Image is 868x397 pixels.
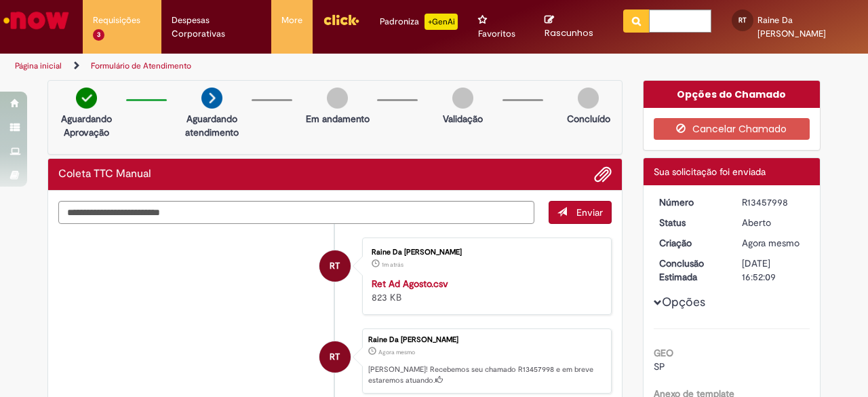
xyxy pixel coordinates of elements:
dt: Status [649,216,732,229]
time: 28/08/2025 13:52:05 [378,348,415,356]
span: Rascunhos [545,26,593,39]
span: Enviar [576,206,603,219]
textarea: Digite sua mensagem aqui... [58,201,534,223]
p: +GenAi [425,14,458,30]
span: 3 [93,29,104,41]
span: Requisições [93,14,140,27]
button: Pesquisar [623,10,650,33]
h2: Coleta TTC Manual Histórico de tíquete [58,168,151,181]
div: Raine Da Luz Nogueira De Toledo [319,341,351,373]
div: Aberto [742,216,805,229]
time: 28/08/2025 13:50:51 [382,261,403,269]
div: 823 KB [372,277,597,304]
span: Agora mesmo [378,348,415,356]
span: RT [330,250,340,282]
dt: Conclusão Estimada [649,257,732,284]
span: More [281,14,302,27]
div: Raine Da Luz Nogueira De Toledo [319,250,351,282]
button: Cancelar Chamado [654,118,810,140]
p: Em andamento [306,112,370,126]
img: click_logo_yellow_360x200.png [323,10,359,30]
img: img-circle-grey.png [578,88,599,109]
p: Validação [443,112,483,126]
div: 28/08/2025 13:52:05 [742,236,805,250]
a: Formulário de Atendimento [91,60,191,71]
div: Padroniza [380,14,458,30]
span: Favoritos [478,27,515,41]
span: SP [654,360,665,373]
p: Aguardando Aprovação [54,112,119,139]
div: Raine Da [PERSON_NAME] [372,248,597,257]
dt: Criação [649,236,732,250]
img: img-circle-grey.png [452,88,473,109]
button: Enviar [549,201,612,224]
span: Despesas Corporativas [172,14,261,41]
b: GEO [654,347,673,359]
span: 1m atrás [382,261,403,269]
span: RT [330,341,340,373]
img: arrow-next.png [201,88,222,109]
dt: Número [649,195,732,209]
span: Sua solicitação foi enviada [654,166,766,178]
span: Agora mesmo [742,237,800,249]
img: check-circle-green.png [76,88,97,109]
span: Raine Da [PERSON_NAME] [757,14,826,39]
p: Concluído [567,112,610,126]
span: RT [738,16,747,24]
a: Rascunhos [545,14,603,39]
p: Aguardando atendimento [179,112,245,139]
div: [DATE] 16:52:09 [742,257,805,284]
div: Raine Da [PERSON_NAME] [368,336,604,344]
div: Opções do Chamado [644,81,821,108]
p: [PERSON_NAME]! Recebemos seu chamado R13457998 e em breve estaremos atuando. [368,364,604,385]
img: img-circle-grey.png [327,88,348,109]
a: Página inicial [15,60,62,71]
div: R13457998 [742,195,805,209]
ul: Trilhas de página [10,54,568,79]
li: Raine Da Luz Nogueira De Toledo [58,328,612,394]
img: ServiceNow [1,7,71,34]
a: Ret Ad Agosto.csv [372,278,448,290]
button: Adicionar anexos [594,166,612,183]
